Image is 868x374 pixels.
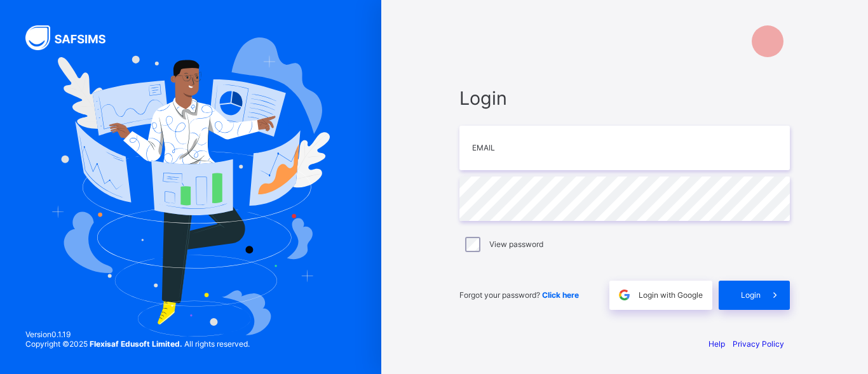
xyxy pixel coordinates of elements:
[617,288,632,302] img: google.396cfc9801f0270233282035f929180a.svg
[459,290,579,300] span: Forgot your password?
[90,339,182,349] strong: Flexisaf Edusoft Limited.
[741,290,761,300] span: Login
[25,330,250,339] span: Version 0.1.19
[489,239,543,249] label: View password
[25,25,121,50] img: SAFSIMS Logo
[709,339,725,349] a: Help
[25,339,250,349] span: Copyright © 2025 All rights reserved.
[542,290,579,300] a: Click here
[51,37,330,337] img: Hero Image
[733,339,784,349] a: Privacy Policy
[639,290,703,300] span: Login with Google
[459,87,790,109] span: Login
